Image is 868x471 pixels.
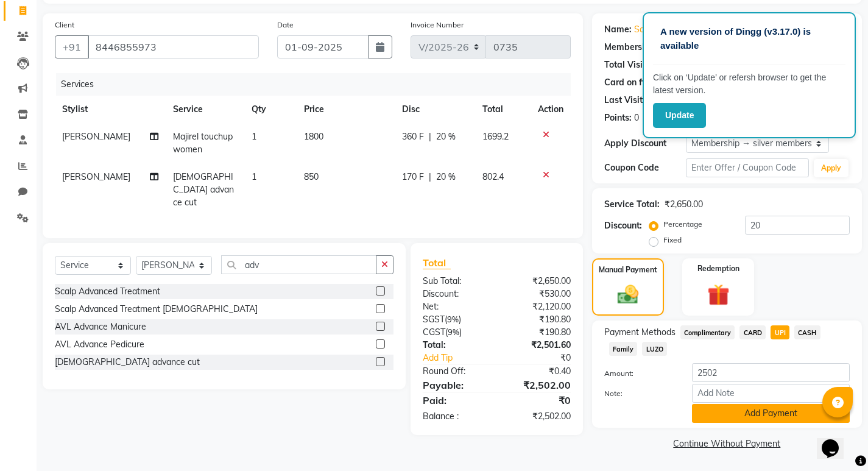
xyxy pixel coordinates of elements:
div: AVL Advance Manicure [55,320,146,333]
label: Manual Payment [599,264,657,275]
span: [PERSON_NAME] [62,171,130,182]
div: Service Total: [604,198,660,211]
label: Client [55,19,74,30]
span: Family [609,342,638,356]
div: Sub Total: [414,275,496,288]
span: 1800 [304,131,323,142]
span: Payment Methods [604,326,676,339]
div: Total Visits: [604,58,652,71]
img: _cash.svg [611,283,645,307]
div: Card on file: [604,76,654,89]
th: Qty [244,96,297,123]
div: Payable: [414,378,496,392]
span: 1 [252,131,256,142]
span: CGST [423,327,445,338]
div: ₹2,502.00 [496,410,579,423]
div: Scalp Advanced Treatment [55,285,160,298]
th: Action [531,96,571,123]
div: Apply Discount [604,137,686,150]
span: | [429,171,431,183]
span: CASH [794,325,820,339]
div: ₹2,650.00 [496,275,579,288]
label: Date [277,19,294,30]
span: 1699.2 [482,131,509,142]
div: Paid: [414,393,496,408]
div: ₹0.40 [496,365,579,378]
span: Complimentary [680,325,735,339]
label: Percentage [663,219,702,230]
div: Scalp Advanced Treatment [DEMOGRAPHIC_DATA] [55,303,258,316]
div: Discount: [414,288,496,300]
div: Membership: [604,41,657,54]
span: 9% [448,327,459,337]
span: SGST [423,314,445,325]
span: 170 F [402,171,424,183]
div: ₹2,120.00 [496,300,579,313]
div: Round Off: [414,365,496,378]
div: ₹2,501.60 [496,339,579,352]
th: Service [166,96,244,123]
span: 802.4 [482,171,504,182]
span: CARD [739,325,766,339]
span: UPI [771,325,789,339]
span: 9% [447,314,459,324]
th: Stylist [55,96,166,123]
span: Total [423,257,451,269]
div: ₹2,650.00 [665,198,703,211]
div: Name: [604,23,632,36]
div: ( ) [414,313,496,326]
label: Amount: [595,368,683,379]
div: ( ) [414,326,496,339]
span: 360 F [402,130,424,143]
button: Update [653,103,706,128]
div: ₹190.80 [496,326,579,339]
span: | [429,130,431,143]
div: ₹0 [510,352,580,364]
label: Note: [595,388,683,399]
div: Discount: [604,219,642,232]
div: ₹530.00 [496,288,579,300]
div: AVL Advance Pedicure [55,338,144,351]
th: Price [297,96,395,123]
div: ₹190.80 [496,313,579,326]
input: Search by Name/Mobile/Email/Code [88,35,259,58]
th: Total [475,96,531,123]
input: Add Note [692,384,850,403]
label: Redemption [697,263,739,274]
div: Total: [414,339,496,352]
a: Savita [634,23,658,36]
div: Last Visit: [604,94,645,107]
button: +91 [55,35,89,58]
div: ₹0 [496,393,579,408]
button: Add Payment [692,404,850,423]
a: Continue Without Payment [595,437,859,450]
div: [DEMOGRAPHIC_DATA] advance cut [55,356,200,369]
input: Amount [692,363,850,382]
span: Majirel touchup women [173,131,233,155]
div: ₹2,502.00 [496,378,579,392]
button: Apply [814,159,849,177]
span: [PERSON_NAME] [62,131,130,142]
div: Points: [604,112,632,124]
th: Disc [395,96,475,123]
div: Net: [414,300,496,313]
div: Balance : [414,410,496,423]
label: Fixed [663,235,682,246]
span: 20 % [436,171,456,183]
img: _gift.svg [700,282,736,309]
span: 850 [304,171,319,182]
a: Add Tip [414,352,510,364]
iframe: chat widget [817,422,856,459]
div: Coupon Code [604,161,686,174]
input: Enter Offer / Coupon Code [686,158,809,177]
p: A new version of Dingg (v3.17.0) is available [660,25,838,52]
div: Services [56,73,580,96]
span: 1 [252,171,256,182]
p: Click on ‘Update’ or refersh browser to get the latest version. [653,71,845,97]
span: [DEMOGRAPHIC_DATA] advance cut [173,171,234,208]
label: Invoice Number [411,19,464,30]
span: LUZO [642,342,667,356]
div: 0 [634,112,639,124]
input: Search or Scan [221,255,376,274]
span: 20 % [436,130,456,143]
